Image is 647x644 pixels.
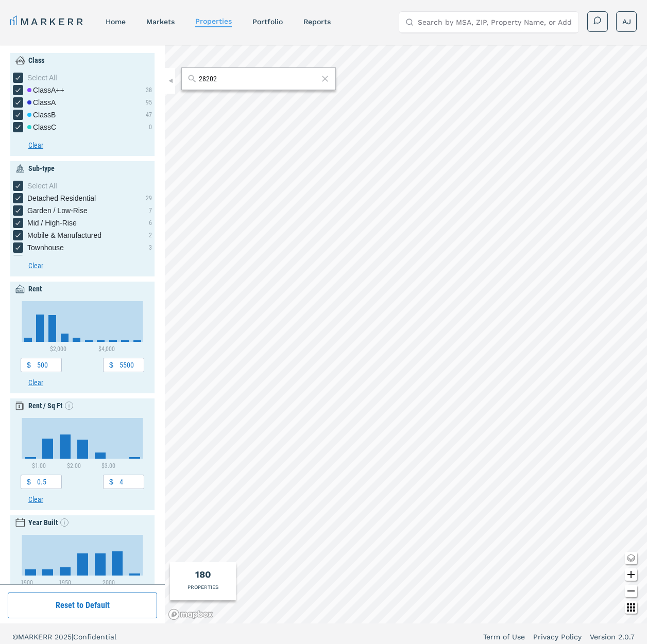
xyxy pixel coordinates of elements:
[625,568,637,581] button: Zoom in map button
[21,535,144,586] svg: Interactive chart
[146,18,175,26] a: markets
[13,218,77,228] div: Mid / High-Rise checkbox input
[303,18,331,26] a: reports
[32,462,46,469] text: $1.00
[97,340,105,342] path: $3,500 - $4,000, 1. Histogram.
[28,377,152,388] button: Clear button
[21,535,144,586] div: Chart. Highcharts interactive chart.
[27,255,48,265] span: (none)
[21,418,144,469] svg: Interactive chart
[590,632,635,642] a: Version 2.0.7
[85,340,93,342] path: $3,000 - $3,500, 3. Histogram.
[27,97,56,108] div: Class A
[36,315,44,342] path: $1,000 - $1,500, 67. Histogram.
[67,462,81,469] text: $2.00
[13,230,101,240] div: Mobile & Manufactured checkbox input
[106,18,126,26] a: home
[129,457,140,459] path: $3.50 - $4.00, 1. Histogram.
[146,110,152,119] div: 47
[149,206,152,215] div: 7
[28,140,152,151] button: Clear button
[60,518,69,527] svg: Show empty values info icon
[27,122,56,132] div: Class C
[103,579,115,586] text: 2000
[13,255,48,265] div: (none) checkbox input
[625,585,637,597] button: Zoom out map button
[27,73,152,83] div: Select All
[18,633,55,641] span: MARKERR
[616,11,637,32] button: AJ
[13,193,96,203] div: Detached Residential checkbox input
[146,98,152,107] div: 95
[42,569,53,576] path: 1920 - 1940, 3. Histogram.
[146,85,152,95] div: 38
[13,85,64,95] div: [object Object] checkbox input
[42,439,53,459] path: $1.00 - $1.50, 50. Histogram.
[13,181,152,191] div: [object Object] checkbox input
[25,457,36,459] path: $0.50 - $1.00, 4. Histogram.
[28,163,55,174] div: Sub-type
[28,494,152,505] button: Clear button
[109,340,117,342] path: $4,000 - $4,500, 1. Histogram.
[8,593,157,618] button: Reset to Default
[165,45,647,623] canvas: Map
[95,452,106,459] path: $2.50 - $3.00, 15. Histogram.
[27,85,64,95] div: Class A++
[533,632,582,642] a: Privacy Policy
[24,338,32,342] path: $500 - $1,000, 10. Histogram.
[73,338,80,342] path: $2,500 - $3,000, 10. Histogram.
[146,194,152,203] div: 29
[95,553,106,576] path: 1980 - 2000, 11. Histogram.
[21,301,144,352] svg: Interactive chart
[98,345,115,353] text: $4,000
[25,569,36,576] path: 1900 - 1920, 3. Histogram.
[28,401,73,411] div: Rent / Sq Ft
[27,230,101,240] span: Mobile & Manufactured
[149,123,152,132] div: 0
[61,334,69,342] path: $2,000 - $2,500, 20. Histogram.
[622,16,631,27] span: AJ
[13,205,88,216] div: Garden / Low-Rise checkbox input
[625,601,637,614] button: Other options map button
[77,440,88,459] path: $2.00 - $2.50, 47. Histogram.
[21,579,33,586] text: 1900
[149,231,152,240] div: 2
[27,181,152,191] div: Select All
[48,315,56,342] path: $1,500 - $2,000, 66. Histogram.
[73,633,116,641] span: Confidential
[418,12,572,32] input: Search by MSA, ZIP, Property Name, or Address
[59,579,71,586] text: 1950
[483,632,525,642] a: Term of Use
[149,218,152,228] div: 6
[28,260,152,271] button: Clear button
[21,301,144,352] div: Chart. Highcharts interactive chart.
[27,205,88,216] span: Garden / Low-Rise
[13,73,152,83] div: [object Object] checkbox input
[55,633,73,641] span: 2025 |
[129,573,140,576] path: 2020 - 2040, 1. Histogram.
[28,284,42,294] div: Rent
[13,242,64,253] div: Townhouse checkbox input
[13,122,56,132] div: [object Object] checkbox input
[27,218,77,228] span: Mid / High-Rise
[195,567,211,581] div: Total of properties
[21,418,144,469] div: Chart. Highcharts interactive chart.
[27,110,56,120] div: Class B
[149,243,152,252] div: 3
[50,345,66,353] text: $2,000
[13,110,56,120] div: [object Object] checkbox input
[252,18,283,26] a: Portfolio
[199,74,318,84] input: Search by property name, address, MSA or ZIP Code
[13,97,56,108] div: [object Object] checkbox input
[112,551,123,576] path: 2000 - 2020, 12. Histogram.
[195,17,232,25] a: properties
[101,462,115,469] text: $3.00
[121,340,129,342] path: $4,500 - $5,000, 1. Histogram.
[188,583,218,591] div: PROPERTIES
[12,633,18,641] span: ©
[27,193,96,203] span: Detached Residential
[168,608,213,620] a: Mapbox logo
[133,340,141,342] path: $5,000 - $5,500, 1. Histogram.
[27,242,64,253] span: Townhouse
[60,434,71,459] path: $1.50 - $2.00, 60. Histogram.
